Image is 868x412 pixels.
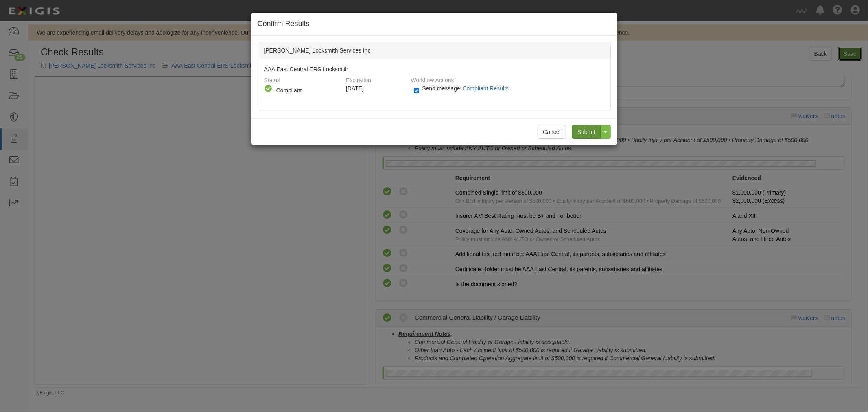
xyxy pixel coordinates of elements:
label: Expiration [346,73,371,84]
button: Send message: [462,83,512,94]
span: Send message: [422,85,512,92]
div: AAA East Central ERS Locksmith [258,59,610,110]
label: Status [264,73,280,84]
div: Compliant [276,86,337,94]
i: Compliant [264,84,273,93]
span: Compliant Results [463,85,509,92]
button: Cancel [538,125,566,139]
input: Submit [572,125,601,139]
h4: Confirm Results [258,19,611,29]
label: Workflow Actions [411,73,454,84]
input: Send message:Compliant Results [414,86,419,95]
div: [PERSON_NAME] Locksmith Services Inc [258,42,610,59]
div: [DATE] [346,84,404,92]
